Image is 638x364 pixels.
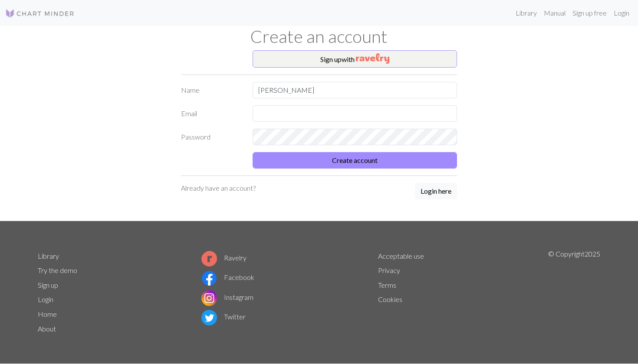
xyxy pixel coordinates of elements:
img: Twitter logo [201,310,217,325]
img: Instagram logo [201,290,217,306]
img: Logo [5,8,75,19]
img: Facebook logo [201,270,217,286]
button: Create account [253,152,457,169]
p: © Copyright 2025 [548,249,600,336]
p: Already have an account? [181,183,256,193]
a: Sign up [38,281,58,289]
a: Home [38,310,57,318]
a: Sign up free [569,4,610,22]
a: Login [610,4,633,22]
a: Ravelry [201,253,247,262]
a: Facebook [201,273,254,281]
a: Cookies [378,295,402,303]
a: Acceptable use [378,252,424,260]
button: Login here [415,183,457,199]
a: Terms [378,281,396,289]
label: Password [176,129,247,145]
a: Library [38,252,59,260]
label: Email [176,105,247,122]
a: Library [512,4,540,22]
a: Login here [415,183,457,200]
a: Twitter [201,312,246,321]
a: Privacy [378,266,400,274]
img: Ravelry logo [201,251,217,266]
button: Sign upwith [253,50,457,68]
a: Instagram [201,293,253,301]
a: Login [38,295,53,303]
a: Try the demo [38,266,77,274]
a: Manual [540,4,569,22]
h1: Create an account [33,26,605,47]
label: Name [176,82,247,98]
a: About [38,325,56,333]
img: Ravelry [356,53,389,64]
